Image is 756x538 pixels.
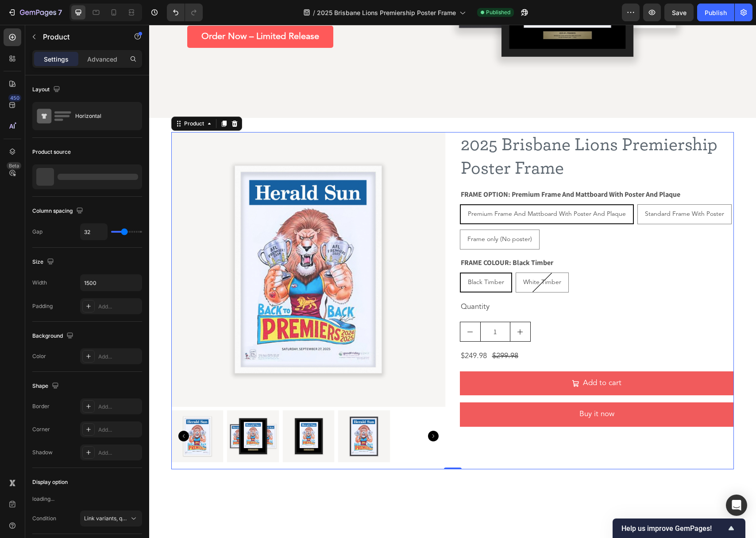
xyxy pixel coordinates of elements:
[32,495,142,503] div: loading...
[32,380,61,392] div: Shape
[705,8,727,17] div: Publish
[75,106,129,126] div: Horizontal
[149,25,756,538] iframe: Design area
[313,8,315,17] span: /
[664,4,694,21] button: Save
[32,302,53,310] div: Padding
[311,324,339,339] div: $249.98
[32,84,62,96] div: Layout
[32,228,42,236] div: Gap
[32,205,85,217] div: Column spacing
[98,353,140,361] div: Add...
[430,383,465,397] div: Buy it now
[317,8,456,17] span: 2025 Brisbane Lions Premiership Poster Frame
[311,232,405,244] legend: FRAME COLOUR: Black Timber
[32,330,75,342] div: Background
[32,478,68,486] div: Display option
[311,107,585,156] h2: 2025 Brisbane Lions Premiership Poster Frame
[98,426,140,434] div: Add...
[697,4,734,21] button: Publish
[98,303,140,311] div: Add...
[311,164,532,176] legend: FRAME OPTION: Premium Frame And Mattboard With Poster And Plaque
[318,211,383,218] span: Frame only (No poster)
[4,4,66,21] button: 7
[44,55,69,64] p: Settings
[81,224,107,240] input: Auto
[496,186,575,192] span: Standard Frame With Poster
[361,297,381,316] button: increment
[87,55,117,64] p: Advanced
[319,254,355,261] span: Black Timber
[32,148,71,156] div: Product source
[32,448,53,456] div: Shadow
[319,186,477,192] span: Premium Frame And Mattboard With Poster And Plaque
[81,275,142,291] input: Auto
[279,406,289,417] button: Carousel Next Arrow
[434,352,472,366] div: Add to cart
[80,511,142,526] button: Link variants, quantity <br> between same products
[167,4,203,21] div: Undo/Redo
[621,523,737,534] button: Show survey - Help us improve GemPages!
[331,297,361,316] input: quantity
[311,347,585,371] button: Add to cart
[311,275,585,290] div: Quantity
[621,524,726,533] span: Help us improve GemPages!
[311,378,585,402] button: Buy it now
[32,402,50,410] div: Border
[43,31,118,42] p: Product
[58,7,62,18] p: 7
[486,8,510,16] span: Published
[726,495,747,516] div: Open Intercom Messenger
[98,449,140,457] div: Add...
[374,254,412,261] span: White Timber
[672,9,687,16] span: Save
[32,279,47,287] div: Width
[342,324,370,339] div: $299.98
[7,162,21,169] div: Beta
[32,256,56,268] div: Size
[311,297,331,316] button: decrement
[32,352,46,360] div: Color
[32,515,56,522] div: Condition
[8,94,21,101] div: 450
[98,403,140,411] div: Add...
[33,95,57,103] div: Product
[32,425,50,433] div: Corner
[84,515,215,522] span: Link variants, quantity <br> between same products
